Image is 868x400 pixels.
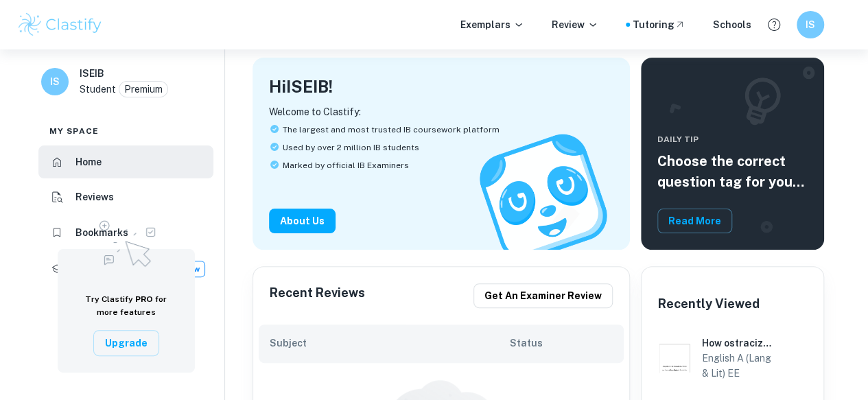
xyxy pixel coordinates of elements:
[657,209,732,233] button: Read More
[16,11,104,38] img: Clastify logo
[75,154,102,169] h6: Home
[49,125,99,137] span: My space
[460,17,524,32] p: Exemplars
[283,159,409,172] span: Marked by official IB Examiners
[713,17,751,32] a: Schools
[270,283,365,308] h6: Recent Reviews
[47,74,63,89] h6: IS
[510,336,613,351] h6: Status
[93,330,159,356] button: Upgrade
[80,66,104,81] h6: ISEIB
[80,82,116,97] p: Student
[75,225,128,240] h6: Bookmarks
[270,336,510,351] h6: Subject
[283,123,500,136] span: The largest and most trusted IB coursework platform
[658,342,691,375] img: English A (Lang & Lit) EE example thumbnail: How ostracization of women is portrayed
[269,74,333,99] h4: Hi ISEIB !
[633,17,685,32] a: Tutoring
[702,351,777,381] h6: English A (Lang & Lit) EE
[653,330,812,386] a: English A (Lang & Lit) EE example thumbnail: How ostracization of women is portrayed How ostraciz...
[269,209,336,233] button: About Us
[38,145,213,178] a: Home
[75,189,114,204] h6: Reviews
[657,133,808,145] span: Daily Tip
[473,283,613,308] button: Get an examiner review
[124,82,163,97] p: Premium
[552,17,598,32] p: Review
[74,293,178,319] h6: Try Clastify for more features
[702,336,777,351] h6: How ostracization of women is portrayed in [PERSON_NAME] [PERSON_NAME] and [PERSON_NAME] The Scar...
[803,17,819,32] h6: IS
[269,104,613,119] p: Welcome to Clastify:
[657,151,808,192] h5: Choose the correct question tag for your coursework
[762,13,786,36] button: Help and Feedback
[658,294,760,314] h6: Recently Viewed
[38,216,213,249] a: Bookmarks
[135,294,153,304] span: PRO
[797,11,824,38] button: IS
[38,181,213,214] a: Reviews
[283,141,419,154] span: Used by over 2 million IB students
[92,212,161,271] img: Upgrade to Pro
